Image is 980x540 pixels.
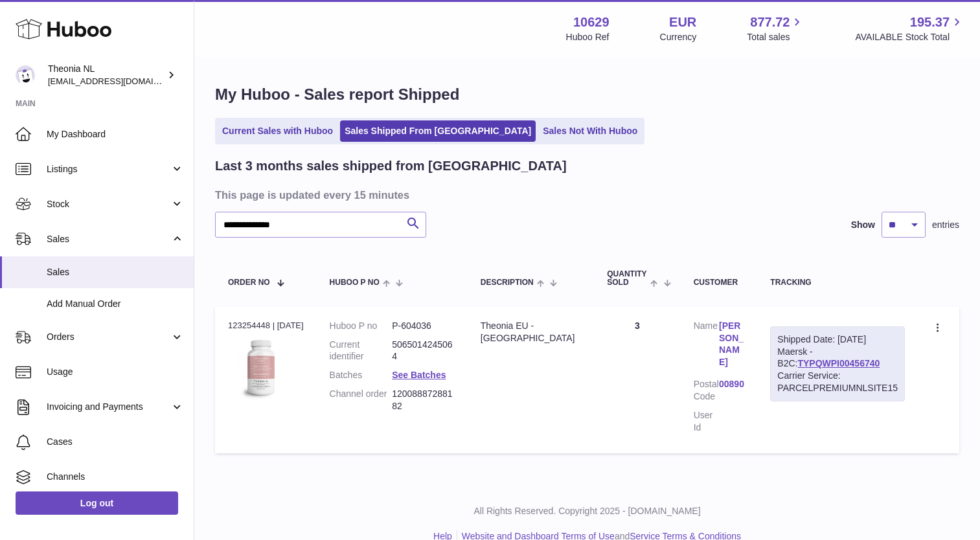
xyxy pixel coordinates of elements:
[855,14,964,43] a: 195.37 AVAILABLE Stock Total
[47,471,184,483] span: Channels
[750,14,790,31] span: 877.72
[205,505,970,517] p: All Rights Reserved. Copyright 2025 - [DOMAIN_NAME]
[573,14,610,31] strong: 10629
[215,84,959,105] h1: My Huboo - Sales report Shipped
[330,369,393,381] dt: Batches
[330,339,393,363] dt: Current identifier
[694,278,745,287] div: Customer
[48,76,190,86] span: [EMAIL_ADDRESS][DOMAIN_NAME]
[770,278,905,287] div: Tracking
[694,378,719,403] dt: Postal Code
[392,370,446,380] a: See Batches
[47,198,170,210] span: Stock
[932,219,959,231] span: entries
[392,388,455,412] dd: 12008887288182
[47,298,184,310] span: Add Manual Order
[669,14,696,31] strong: EUR
[481,278,534,287] span: Description
[851,219,875,231] label: Show
[660,31,697,43] div: Currency
[228,335,293,400] img: 106291725893222.jpg
[16,491,178,515] a: Log out
[47,128,184,141] span: My Dashboard
[330,388,393,412] dt: Channel order
[566,31,610,43] div: Huboo Ref
[47,163,170,175] span: Listings
[594,307,680,453] td: 3
[47,366,184,378] span: Usage
[607,270,647,287] span: Quantity Sold
[340,120,536,142] a: Sales Shipped From [GEOGRAPHIC_DATA]
[330,320,393,332] dt: Huboo P no
[47,233,170,245] span: Sales
[330,278,380,287] span: Huboo P no
[797,358,880,368] a: TYPQWPI00456740
[392,339,455,363] dd: 5065014245064
[228,320,304,332] div: 123254448 | [DATE]
[47,266,184,278] span: Sales
[694,409,719,434] dt: User Id
[694,320,719,372] dt: Name
[47,401,170,413] span: Invoicing and Payments
[392,320,455,332] dd: P-604036
[777,370,898,394] div: Carrier Service: PARCELPREMIUMNLSITE15
[747,14,804,43] a: 877.72 Total sales
[215,188,956,202] h3: This page is updated every 15 minutes
[910,14,950,31] span: 195.37
[48,63,165,87] div: Theonia NL
[538,120,642,142] a: Sales Not With Huboo
[218,120,337,142] a: Current Sales with Huboo
[481,320,582,344] div: Theonia EU - [GEOGRAPHIC_DATA]
[719,378,744,390] a: 00890
[719,320,744,369] a: [PERSON_NAME]
[228,278,270,287] span: Order No
[747,31,804,43] span: Total sales
[777,333,898,346] div: Shipped Date: [DATE]
[47,436,184,448] span: Cases
[770,326,905,401] div: Maersk - B2C:
[16,65,35,85] img: info@wholesomegoods.eu
[215,157,567,175] h2: Last 3 months sales shipped from [GEOGRAPHIC_DATA]
[855,31,964,43] span: AVAILABLE Stock Total
[47,331,170,343] span: Orders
